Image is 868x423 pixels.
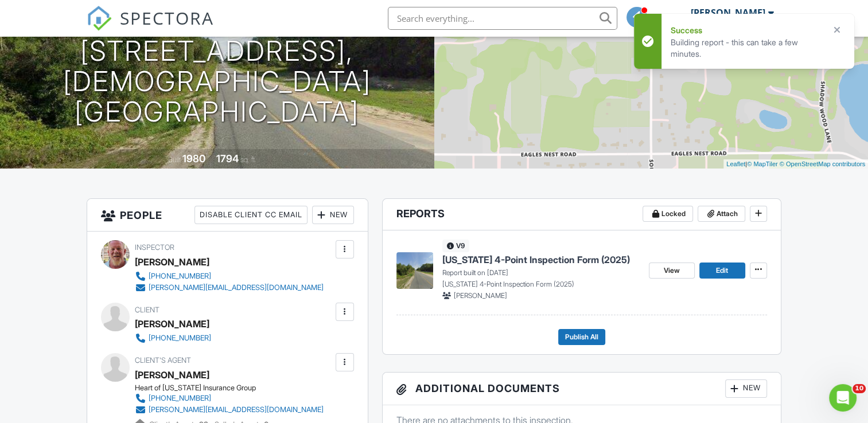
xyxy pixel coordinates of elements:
h3: People [87,199,367,232]
span: Client [135,305,159,314]
a: © MapTiler [747,160,778,167]
a: SPECTORA [87,15,214,40]
input: Search everything... [388,7,617,30]
div: [PERSON_NAME][EMAIL_ADDRESS][DOMAIN_NAME] [149,283,324,292]
div: New [725,379,767,398]
a: [PERSON_NAME][EMAIL_ADDRESS][DOMAIN_NAME] [135,282,324,293]
div: 1794 [216,152,239,164]
a: © OpenStreetMap contributors [780,160,865,167]
div: [PHONE_NUMBER] [149,272,211,281]
span: 10 [853,384,866,393]
div: | [723,159,868,169]
div: [PERSON_NAME][EMAIL_ADDRESS][DOMAIN_NAME] [149,405,324,414]
a: [PERSON_NAME][EMAIL_ADDRESS][DOMAIN_NAME] [135,404,324,416]
h1: [STREET_ADDRESS], [DEMOGRAPHIC_DATA][GEOGRAPHIC_DATA] [18,36,416,127]
div: [PHONE_NUMBER] [149,394,211,403]
div: [PERSON_NAME] [135,253,209,271]
span: SPECTORA [120,6,214,30]
a: [PHONE_NUMBER] [135,393,324,404]
span: Built [168,155,181,164]
div: [PHONE_NUMBER] [149,334,211,343]
a: [PHONE_NUMBER] [135,271,324,282]
span: sq. ft. [240,155,256,164]
h3: Additional Documents [383,373,781,405]
div: Heart of [US_STATE] Insurance Group [135,383,333,393]
div: [PERSON_NAME] [691,7,765,18]
a: [PHONE_NUMBER] [135,332,211,344]
iframe: Intercom live chat [829,384,857,412]
a: [PERSON_NAME] [135,366,209,383]
div: 1980 [182,152,205,164]
div: [PERSON_NAME] [135,315,209,332]
div: Disable Client CC Email [194,206,308,224]
img: The Best Home Inspection Software - Spectora [87,6,112,31]
div: New [312,206,354,224]
span: Inspector [135,243,174,252]
span: Client's Agent [135,356,191,365]
a: Leaflet [726,160,745,167]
